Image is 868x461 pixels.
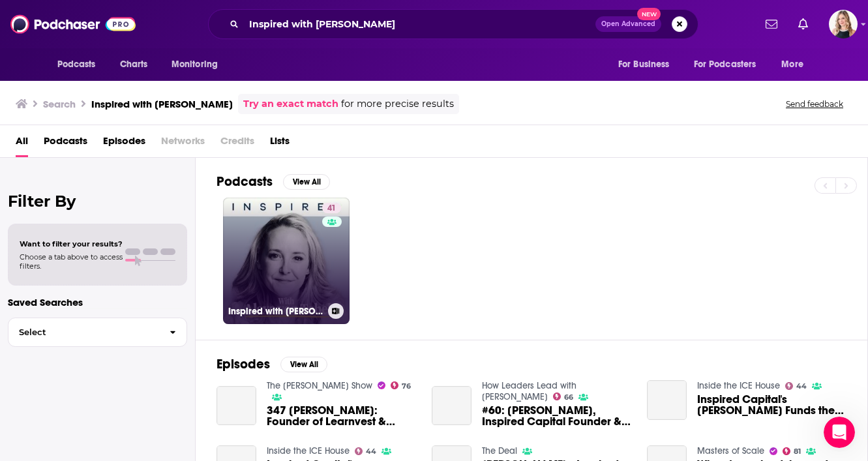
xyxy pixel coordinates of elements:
[217,173,273,190] h2: Podcasts
[220,130,254,157] span: Credits
[10,12,136,37] img: Podchaser - Follow, Share and Rate Podcasts
[8,328,159,336] span: Select
[697,394,846,416] a: Inspired Capital's Alexa von Tobel Funds the Next Wave of Problem-Solving Entrepreneurs
[482,445,517,456] a: The Deal
[595,16,661,32] button: Open AdvancedNew
[824,417,855,448] iframe: Intercom live chat
[112,52,156,77] a: Charts
[270,130,290,157] a: Lists
[785,382,807,390] a: 44
[341,97,454,112] span: for more precise results
[618,55,670,74] span: For Business
[243,97,338,112] a: Try an exact match
[48,52,113,77] button: open menu
[162,52,235,77] button: open menu
[609,52,686,77] button: open menu
[283,174,330,190] button: View All
[482,405,631,427] span: #60: [PERSON_NAME], Inspired Capital Founder & Managing Partner—Leading Through Uncertainty
[829,10,858,38] span: Logged in as Ilana.Dvir
[8,318,187,347] button: Select
[647,380,687,420] a: Inspired Capital's Alexa von Tobel Funds the Next Wave of Problem-Solving Entrepreneurs
[20,239,123,248] span: Want to filter your results?
[829,10,858,38] img: User Profile
[322,203,341,213] a: 41
[217,173,330,190] a: PodcastsView All
[772,52,820,77] button: open menu
[782,98,847,110] button: Send feedback
[482,405,631,427] a: #60: Alexa von Tobel, Inspired Capital Founder & Managing Partner—Leading Through Uncertainty
[120,55,148,74] span: Charts
[694,55,756,74] span: For Podcasters
[760,13,783,35] a: Show notifications dropdown
[391,381,412,389] a: 76
[267,405,416,427] a: 347 Alexa von Tobel: Founder of Learnvest & Inspired Capital
[161,130,205,157] span: Networks
[16,130,28,157] a: All
[228,306,323,317] h3: Inspired with [PERSON_NAME]
[267,445,350,456] a: Inside the ICE House
[57,55,96,74] span: Podcasts
[103,130,145,157] a: Episodes
[267,405,416,427] span: 347 [PERSON_NAME]: Founder of Learnvest & Inspired Capital
[553,393,574,400] a: 66
[601,21,655,27] span: Open Advanced
[280,357,327,372] button: View All
[685,52,775,77] button: open menu
[793,13,813,35] a: Show notifications dropdown
[697,445,764,456] a: Masters of Scale
[829,10,858,38] button: Show profile menu
[783,447,801,455] a: 81
[327,202,336,215] span: 41
[244,14,595,35] input: Search podcasts, credits, & more...
[223,198,350,324] a: 41Inspired with [PERSON_NAME]
[482,380,576,402] a: How Leaders Lead with David Novak
[637,8,661,20] span: New
[697,380,780,391] a: Inside the ICE House
[8,192,187,211] h2: Filter By
[432,386,471,426] a: #60: Alexa von Tobel, Inspired Capital Founder & Managing Partner—Leading Through Uncertainty
[564,394,573,400] span: 66
[91,98,233,110] h3: Inspired with [PERSON_NAME]
[8,296,187,308] p: Saved Searches
[267,380,372,391] a: The Kara Goldin Show
[794,449,801,454] span: 81
[44,130,87,157] a: Podcasts
[697,394,846,416] span: Inspired Capital's [PERSON_NAME] Funds the Next Wave of Problem-Solving Entrepreneurs
[217,356,270,372] h2: Episodes
[20,252,123,271] span: Choose a tab above to access filters.
[781,55,803,74] span: More
[217,356,327,372] a: EpisodesView All
[217,386,256,426] a: 347 Alexa von Tobel: Founder of Learnvest & Inspired Capital
[208,9,698,39] div: Search podcasts, credits, & more...
[172,55,218,74] span: Monitoring
[355,447,377,455] a: 44
[43,98,76,110] h3: Search
[402,383,411,389] span: 76
[796,383,807,389] span: 44
[366,449,376,454] span: 44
